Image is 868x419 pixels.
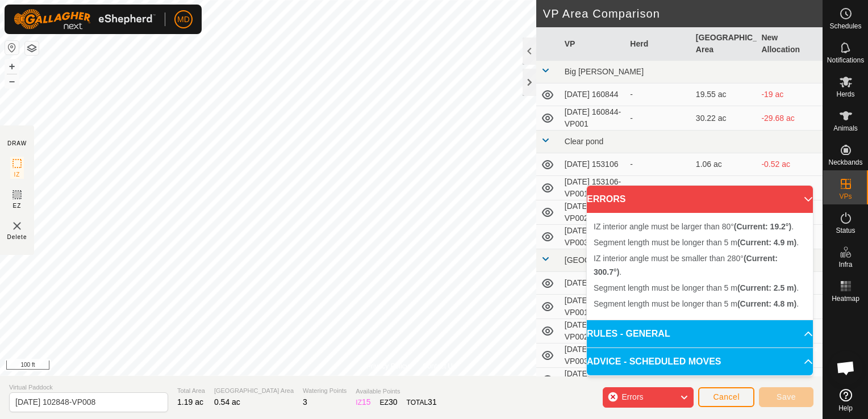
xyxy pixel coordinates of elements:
[560,176,626,200] td: [DATE] 153106-VP001
[560,83,626,106] td: [DATE] 160844
[214,397,240,407] span: 0.54 ac
[587,348,813,375] p-accordion-header: ADVICE - SCHEDULED MOVES
[303,397,307,407] span: 3
[303,386,347,396] span: Watering Points
[560,368,626,392] td: [DATE] 155759-VP004
[838,261,852,268] span: Infra
[630,89,687,100] div: -
[587,186,813,213] p-accordion-header: ERRORS
[757,106,823,131] td: -29.68 ac
[423,361,456,371] a: Contact Us
[25,41,39,55] button: Map Layers
[543,7,823,20] h2: VP Area Comparison
[356,387,436,396] span: Available Points
[698,387,754,407] button: Cancel
[757,83,823,106] td: -19 ac
[737,283,796,292] b: (Current: 2.5 m)
[737,299,796,308] b: (Current: 4.8 m)
[214,386,294,396] span: [GEOGRAPHIC_DATA] Area
[565,67,644,76] span: Big [PERSON_NAME]
[177,386,205,396] span: Total Area
[594,222,794,231] span: IZ interior angle must be larger than 80° .
[389,397,398,407] span: 30
[587,192,625,206] span: ERRORS
[13,202,22,210] span: EZ
[177,14,190,26] span: MD
[594,254,778,276] span: IZ interior angle must be smaller than 280° .
[625,27,691,61] th: Herd
[823,384,868,416] a: Help
[560,319,626,343] td: [DATE] 155759-VP002
[177,397,203,407] span: 1.19 ac
[362,397,371,407] span: 15
[428,397,437,407] span: 31
[630,112,687,124] div: -
[587,320,813,347] p-accordion-header: RULES - GENERAL
[7,139,27,148] div: DRAW
[560,225,626,249] td: [DATE] 153106-VP003
[829,23,861,30] span: Schedules
[630,182,687,194] div: -
[14,170,20,179] span: IZ
[560,106,626,131] td: [DATE] 160844-VP001
[565,137,604,146] span: Clear pond
[594,238,799,247] span: Segment length must be longer than 5 m .
[14,9,156,30] img: Gallagher Logo
[827,57,864,64] span: Notifications
[621,392,643,401] span: Errors
[560,295,626,319] td: [DATE] 155759-VP001
[630,158,687,170] div: -
[10,219,24,233] img: VP
[759,387,813,407] button: Save
[9,383,168,392] span: Virtual Paddock
[691,176,757,200] td: 2.08 ac
[565,255,648,265] span: [GEOGRAPHIC_DATA]
[587,355,721,368] span: ADVICE - SCHEDULED MOVES
[5,60,19,73] button: +
[713,392,740,401] span: Cancel
[836,227,855,234] span: Status
[757,27,823,61] th: New Allocation
[407,396,437,408] div: TOTAL
[691,83,757,106] td: 19.55 ac
[560,27,626,61] th: VP
[560,200,626,225] td: [DATE] 153106-VP002
[829,351,863,385] div: Open chat
[356,396,370,408] div: IZ
[777,392,796,401] span: Save
[734,222,791,231] b: (Current: 19.2°)
[560,272,626,295] td: [DATE] 155759
[757,153,823,176] td: -0.52 ac
[594,299,799,308] span: Segment length must be longer than 5 m .
[757,176,823,200] td: -1.53 ac
[380,396,398,408] div: EZ
[560,343,626,368] td: [DATE] 155759-VP003
[691,27,757,61] th: [GEOGRAPHIC_DATA] Area
[587,213,813,320] p-accordion-content: ERRORS
[691,153,757,176] td: 1.06 ac
[832,295,859,302] span: Heatmap
[594,283,799,292] span: Segment length must be longer than 5 m .
[691,106,757,131] td: 30.22 ac
[7,233,27,241] span: Delete
[737,238,796,247] b: (Current: 4.9 m)
[828,159,862,166] span: Neckbands
[838,405,853,412] span: Help
[366,361,409,371] a: Privacy Policy
[560,153,626,176] td: [DATE] 153106
[5,41,19,55] button: Reset Map
[833,125,858,132] span: Animals
[587,327,670,341] span: RULES - GENERAL
[839,193,852,200] span: VPs
[5,74,19,88] button: –
[836,91,854,98] span: Herds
